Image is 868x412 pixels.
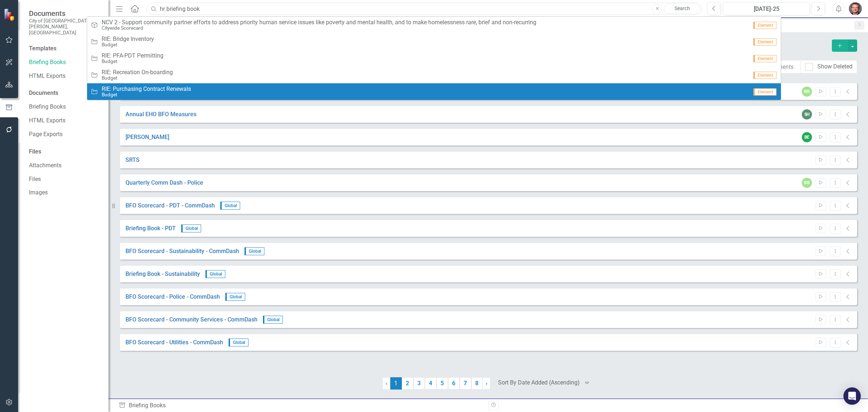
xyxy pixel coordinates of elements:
span: RIE: PFA-PDT Permitting [102,52,163,59]
div: [DATE]-25 [726,5,807,13]
a: Briefing Books [29,103,101,111]
a: Attachments [29,161,101,170]
span: Element [753,72,776,79]
a: Briefing Books [29,58,101,67]
a: RIE: Purchasing Contract RenewalsBudgetElement [87,83,781,100]
div: Templates [29,45,101,53]
span: Global [205,270,225,278]
a: 3 [413,377,425,390]
span: Global [225,293,245,301]
span: Global [181,224,201,232]
span: Element [753,88,776,96]
div: Show Deleted [817,63,852,71]
a: Search [664,4,700,14]
a: 4 [425,377,437,390]
div: Files [29,148,101,156]
a: Annual EHO BFO Measures [125,110,196,119]
span: Global [263,316,283,324]
small: City of [GEOGRAPHIC_DATA][PERSON_NAME], [GEOGRAPHIC_DATA] [29,18,101,35]
a: BFO Scorecard - Police - CommDash [125,293,220,301]
span: Element [753,38,776,46]
a: BFO Scorecard - Utilities - CommDash [125,339,223,347]
span: › [486,380,488,387]
div: RR [802,178,812,188]
small: Budget [102,92,191,97]
a: RIE: PFA-PDT PermittingBudgetElement [87,50,781,67]
a: Quarterly Comm Dash - Police [125,179,203,187]
input: Search ClearPoint... [146,3,702,15]
span: RIE: Recreation On-boarding [102,69,173,76]
div: RR [802,87,812,97]
div: BE [802,132,812,142]
a: Files [29,175,101,184]
a: BFO Scorecard - Community Services - CommDash [125,316,258,324]
a: 5 [437,377,448,390]
a: [PERSON_NAME] [125,133,169,142]
span: Global [220,202,240,210]
span: Documents [29,9,101,18]
span: RIE: Bridge Inventory [102,36,154,42]
a: HTML Exports [29,117,101,125]
img: ClearPoint Strategy [4,8,16,21]
small: Citywide Scorecard [102,25,536,31]
span: Element [753,55,776,62]
a: 2 [402,377,413,390]
span: 1 [390,377,402,390]
span: Global [244,247,264,255]
a: RIE: Bridge InventoryBudgetElement [87,33,781,50]
span: Global [229,339,248,346]
a: Briefing Book - Sustainability [125,270,200,278]
div: Briefing Books [119,402,483,410]
span: NCV 2 - Support community partner efforts to address priority human service issues like poverty a... [102,19,536,26]
button: [DATE]-25 [723,2,810,15]
a: BFO Scorecard - Sustainability - CommDash [125,247,239,256]
a: HTML Exports [29,72,101,80]
img: Lawrence Pollack [849,2,862,15]
span: RIE: Purchasing Contract Renewals [102,86,191,92]
small: Budget [102,75,173,81]
span: Element [753,22,776,29]
div: SH [802,109,812,119]
a: 8 [471,377,483,390]
a: Page Exports [29,130,101,139]
small: Budget [102,42,154,47]
a: SRTS [125,156,140,164]
a: RIE: Recreation On-boardingBudgetElement [87,67,781,83]
div: Documents [29,89,101,97]
a: NCV 2 - Support community partner efforts to address priority human service issues like poverty a... [87,17,781,33]
a: Images [29,189,101,197]
a: Briefing Book - PDT [125,224,176,233]
span: ‹ [386,380,387,387]
a: 6 [448,377,460,390]
small: Budget [102,59,163,64]
div: Open Intercom Messenger [843,387,861,405]
a: 7 [460,377,471,390]
a: BFO Scorecard - PDT - CommDash [125,202,215,210]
